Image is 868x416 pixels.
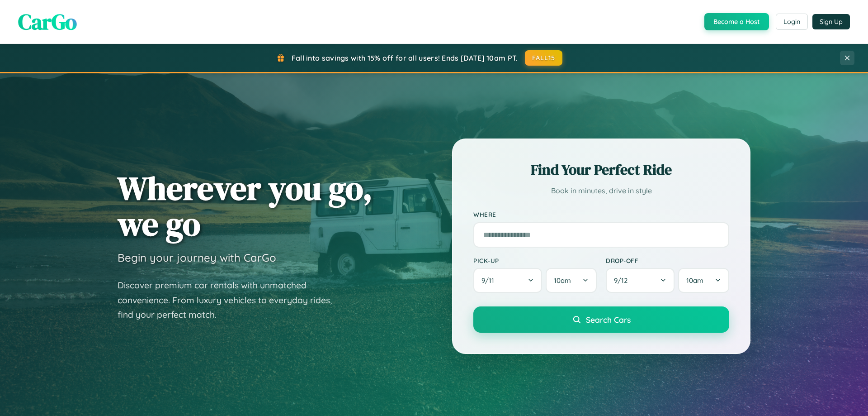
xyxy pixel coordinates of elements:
[704,13,769,30] button: Become a Host
[473,268,542,293] button: 9/11
[118,251,276,264] h3: Begin your journey with CarGo
[546,268,597,293] button: 10am
[473,211,729,219] label: Where
[473,160,729,180] h2: Find Your Perfect Ride
[118,278,344,322] p: Discover premium car rentals with unmatched convenience. From luxury vehicles to everyday rides, ...
[686,276,703,285] span: 10am
[473,184,729,197] p: Book in minutes, drive in style
[554,276,571,285] span: 10am
[481,276,499,285] span: 9 / 11
[606,257,729,264] label: Drop-off
[614,276,632,285] span: 9 / 12
[292,53,518,62] span: Fall into savings with 15% off for all users! Ends [DATE] 10am PT.
[18,7,77,37] span: CarGo
[812,14,850,29] button: Sign Up
[606,268,675,293] button: 9/12
[473,257,597,264] label: Pick-up
[473,306,729,333] button: Search Cars
[118,170,373,242] h1: Wherever you go, we go
[776,14,808,30] button: Login
[678,268,729,293] button: 10am
[525,50,563,66] button: FALL15
[586,315,631,325] span: Search Cars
